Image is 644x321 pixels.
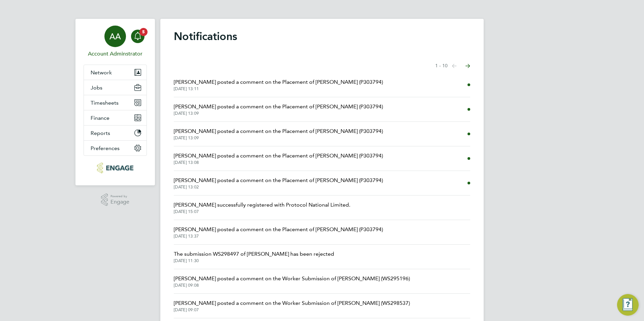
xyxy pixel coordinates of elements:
[174,111,383,116] span: [DATE] 13:09
[435,59,470,73] nav: Select page of notifications list
[110,199,129,205] span: Engage
[174,127,383,141] a: [PERSON_NAME] posted a comment on the Placement of [PERSON_NAME] (P303794)[DATE] 13:09
[174,201,350,209] span: [PERSON_NAME] successfully registered with Protocol National Limited.
[84,163,147,173] a: Go to home page
[84,50,147,58] span: Account Adminstrator
[174,234,383,239] span: [DATE] 13:37
[174,135,383,141] span: [DATE] 13:09
[174,127,383,135] span: [PERSON_NAME] posted a comment on the Placement of [PERSON_NAME] (P303794)
[131,26,144,47] a: 5
[174,225,383,234] span: [PERSON_NAME] posted a comment on the Placement of [PERSON_NAME] (P303794)
[91,145,120,151] span: Preferences
[174,250,334,258] span: The submission WS298497 of [PERSON_NAME] has been rejected
[174,176,383,184] span: [PERSON_NAME] posted a comment on the Placement of [PERSON_NAME] (P303794)
[75,19,155,185] nav: Main navigation
[174,176,383,190] a: [PERSON_NAME] posted a comment on the Placement of [PERSON_NAME] (P303794)[DATE] 13:02
[91,130,110,136] span: Reports
[174,307,410,313] span: [DATE] 09:07
[174,86,383,92] span: [DATE] 13:11
[174,201,350,214] a: [PERSON_NAME] successfully registered with Protocol National Limited.[DATE] 15:07
[174,225,383,239] a: [PERSON_NAME] posted a comment on the Placement of [PERSON_NAME] (P303794)[DATE] 13:37
[101,193,130,206] a: Powered byEngage
[174,250,334,263] a: The submission WS298497 of [PERSON_NAME] has been rejected[DATE] 11:30
[109,32,121,41] span: AA
[174,184,383,190] span: [DATE] 13:02
[617,294,639,316] button: Engage Resource Center
[84,95,147,110] button: Timesheets
[97,163,133,173] img: protocol-logo-retina.png
[84,110,147,125] button: Finance
[110,193,129,199] span: Powered by
[174,299,410,313] a: [PERSON_NAME] posted a comment on the Worker Submission of [PERSON_NAME] (WS298537)[DATE] 09:07
[91,69,112,76] span: Network
[174,152,383,160] span: [PERSON_NAME] posted a comment on the Placement of [PERSON_NAME] (P303794)
[435,63,448,69] span: 1 - 10
[91,84,102,91] span: Jobs
[174,283,410,288] span: [DATE] 09:08
[139,28,148,36] span: 5
[91,100,119,106] span: Timesheets
[174,275,410,283] span: [PERSON_NAME] posted a comment on the Worker Submission of [PERSON_NAME] (WS295196)
[174,275,410,288] a: [PERSON_NAME] posted a comment on the Worker Submission of [PERSON_NAME] (WS295196)[DATE] 09:08
[84,65,147,80] button: Network
[174,103,383,111] span: [PERSON_NAME] posted a comment on the Placement of [PERSON_NAME] (P303794)
[91,115,109,121] span: Finance
[174,209,350,214] span: [DATE] 15:07
[174,78,383,86] span: [PERSON_NAME] posted a comment on the Placement of [PERSON_NAME] (P303794)
[174,152,383,165] a: [PERSON_NAME] posted a comment on the Placement of [PERSON_NAME] (P303794)[DATE] 13:08
[84,141,147,155] button: Preferences
[84,126,147,140] button: Reports
[174,78,383,92] a: [PERSON_NAME] posted a comment on the Placement of [PERSON_NAME] (P303794)[DATE] 13:11
[84,26,147,58] a: AAAccount Adminstrator
[174,160,383,165] span: [DATE] 13:08
[174,299,410,307] span: [PERSON_NAME] posted a comment on the Worker Submission of [PERSON_NAME] (WS298537)
[174,30,470,43] h1: Notifications
[174,258,334,263] span: [DATE] 11:30
[174,103,383,116] a: [PERSON_NAME] posted a comment on the Placement of [PERSON_NAME] (P303794)[DATE] 13:09
[84,80,147,95] button: Jobs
